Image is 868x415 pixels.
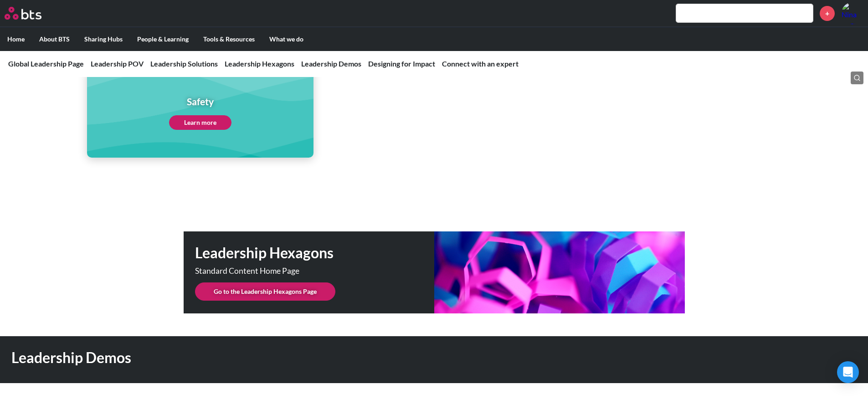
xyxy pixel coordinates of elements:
h1: Safety [169,95,231,108]
img: BTS Logo [5,7,41,20]
a: Global Leadership Page [8,59,84,68]
label: What we do [262,27,311,51]
label: Sharing Hubs [77,27,130,51]
a: Profile [842,2,863,24]
a: + [820,6,835,21]
a: Connect with an expert [442,59,519,68]
a: Leadership Hexagons [225,59,294,68]
h1: Leadership Demos [11,348,603,368]
p: Standard Content Home Page [195,267,386,275]
a: Designing for Impact [368,59,435,68]
a: Go home [5,7,58,20]
label: About BTS [32,27,77,51]
h1: Leadership Hexagons [195,243,434,263]
a: Leadership POV [91,59,144,68]
a: Leadership Solutions [150,59,218,68]
a: Go to the Leadership Hexagons Page [195,282,335,301]
a: Learn more [169,115,231,130]
label: Tools & Resources [196,27,262,51]
a: Leadership Demos [301,59,361,68]
label: People & Learning [130,27,196,51]
img: Nina Pagon [842,2,863,24]
div: Open Intercom Messenger [837,361,859,383]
